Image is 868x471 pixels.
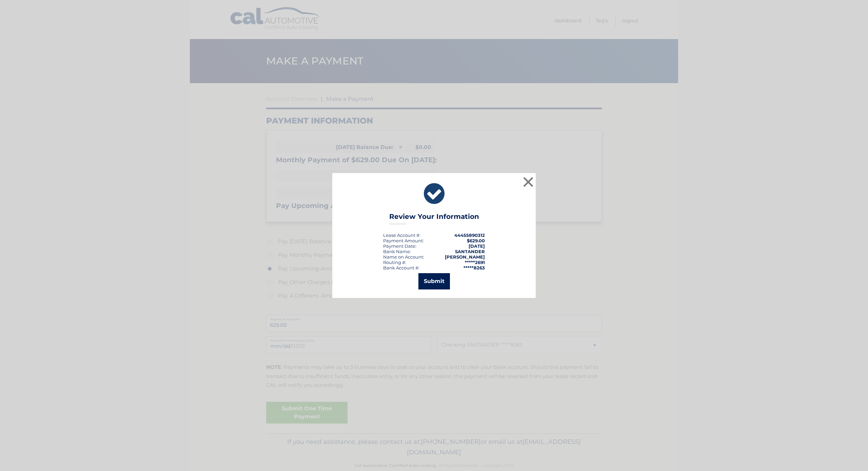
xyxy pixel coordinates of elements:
[467,238,485,243] span: $629.00
[383,265,419,270] div: Bank Account #:
[521,175,535,189] button: ×
[418,273,450,289] button: Submit
[383,232,420,238] div: Lease Account #:
[445,254,485,260] strong: [PERSON_NAME]
[383,243,415,249] span: Payment Date
[389,212,479,224] h3: Review Your Information
[383,254,424,260] div: Name on Account:
[383,260,406,265] div: Routing #:
[455,249,485,254] strong: SANTANDER
[469,243,485,249] span: [DATE]
[383,243,416,249] div: :
[383,249,411,254] div: Bank Name:
[454,232,485,238] strong: 44455890312
[383,238,424,243] div: Payment Amount:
